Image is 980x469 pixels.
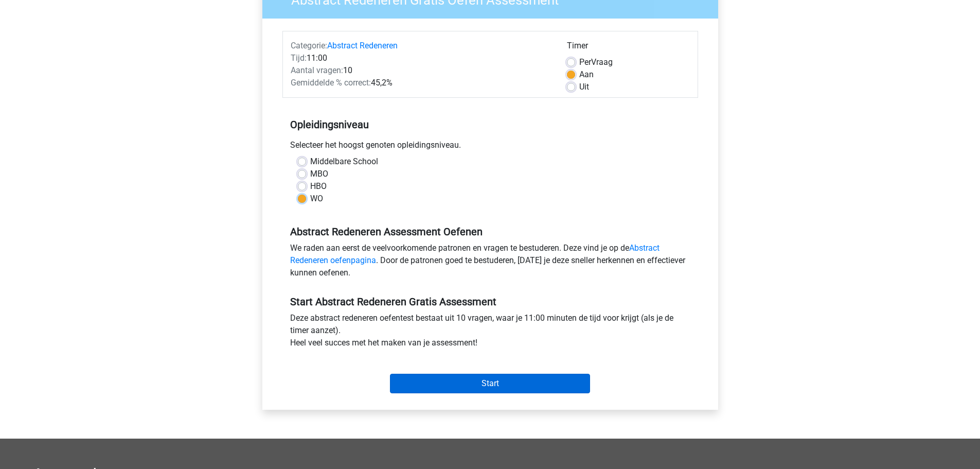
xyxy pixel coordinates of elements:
[290,114,690,135] h5: Opleidingsniveau
[310,180,327,193] label: HBO
[579,57,591,67] span: Per
[291,65,343,75] span: Aantal vragen:
[291,78,371,88] span: Gemiddelde % correct:
[579,56,613,68] label: Vraag
[290,225,690,238] h5: Abstract Redeneren Assessment Oefenen
[310,193,323,205] label: WO
[567,40,690,56] div: Timer
[310,155,378,168] label: Middelbare School
[282,139,698,155] div: Selecteer het hoogst genoten opleidingsniveau.
[390,374,590,393] input: Start
[579,81,589,93] label: Uit
[290,296,690,308] h5: Start Abstract Redeneren Gratis Assessment
[283,52,559,64] div: 11:00
[310,168,328,180] label: MBO
[282,312,698,353] div: Deze abstract redeneren oefentest bestaat uit 10 vragen, waar je 11:00 minuten de tijd voor krijg...
[579,68,594,81] label: Aan
[327,41,398,50] a: Abstract Redeneren
[283,77,559,89] div: 45,2%
[283,64,559,77] div: 10
[282,242,698,283] div: We raden aan eerst de veelvoorkomende patronen en vragen te bestuderen. Deze vind je op de . Door...
[291,41,327,50] span: Categorie:
[291,53,307,63] span: Tijd:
